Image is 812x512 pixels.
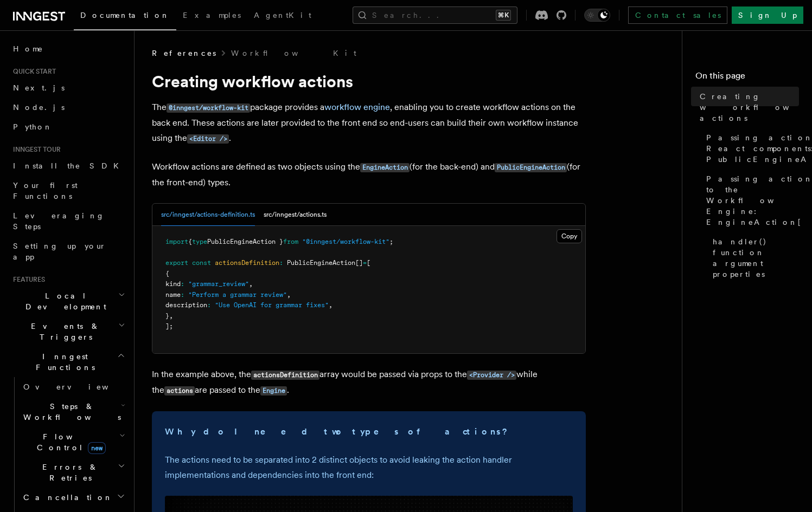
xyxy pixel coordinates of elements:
[247,3,318,29] a: AgentKit
[152,72,586,91] h1: Creating workflow actions
[251,371,319,380] code: actionsDefinition
[355,259,363,267] span: []
[9,290,118,312] span: Local Development
[23,383,135,391] span: Overview
[207,301,211,309] span: :
[495,161,567,172] a: PublicEngineAction
[9,98,127,117] a: Node.js
[329,301,333,309] span: ,
[287,259,355,267] span: PublicEngineAction
[188,291,287,299] span: "Perform a grammar review"
[165,238,188,245] span: import
[169,312,173,320] span: ,
[165,426,510,437] strong: Why do I need two types of actions?
[695,87,799,128] a: Creating workflow actions
[367,259,370,267] span: [
[13,211,105,231] span: Leveraging Steps
[389,238,393,245] span: ;
[353,7,517,24] button: Search...⌘K
[181,291,184,299] span: :
[9,275,45,284] span: Features
[19,457,127,488] button: Errors & Retries
[9,156,127,176] a: Install the SDK
[88,442,106,454] span: new
[13,181,78,200] span: Your first Functions
[9,117,127,137] a: Python
[19,488,127,507] button: Cancellation
[192,238,207,245] span: type
[495,163,567,172] code: PublicEngineAction
[167,103,250,113] code: @inngest/workflow-kit
[260,386,287,396] code: Engine
[165,259,188,267] span: export
[695,69,799,87] h4: On this page
[13,83,65,92] span: Next.js
[19,401,121,423] span: Steps & Workflows
[628,7,727,24] a: Contact sales
[702,169,799,232] a: Passing actions to the Workflow Engine: EngineAction[]
[708,232,799,284] a: handler() function argument properties
[19,492,113,503] span: Cancellation
[254,11,311,20] span: AgentKit
[713,236,799,280] span: handler() function argument properties
[165,270,169,277] span: {
[188,280,249,288] span: "grammar_review"
[360,163,410,172] code: EngineAction
[9,145,61,154] span: Inngest tour
[215,301,329,309] span: "Use OpenAI for grammar fixes"
[187,133,229,143] a: <Editor />
[165,312,169,320] span: }
[13,43,43,54] span: Home
[152,159,586,190] p: Workflow actions are defined as two objects using the (for the back-end) and (for the front-end) ...
[207,238,283,245] span: PublicEngineAction }
[161,204,255,226] button: src/inngest/actions-definition.ts
[165,322,173,330] span: ];
[9,286,127,316] button: Local Development
[13,161,125,170] span: Install the SDK
[467,371,516,380] code: <Provider />
[183,11,241,20] span: Examples
[215,259,279,267] span: actionsDefinition
[9,236,127,267] a: Setting up your app
[152,367,586,398] p: In the example above, the array would be passed via props to the while the are passed to the .
[324,102,390,112] a: workflow engine
[19,397,127,427] button: Steps & Workflows
[165,452,573,483] p: The actions need to be separated into 2 distinct objects to avoid leaking the action handler impl...
[19,427,127,457] button: Flow Controlnew
[80,11,170,20] span: Documentation
[9,67,56,76] span: Quick start
[181,280,184,288] span: :
[467,369,516,379] a: <Provider />
[165,291,181,299] span: name
[188,238,192,245] span: {
[283,238,298,245] span: from
[13,122,53,131] span: Python
[260,385,287,395] a: Engine
[9,316,127,347] button: Events & Triggers
[19,431,119,453] span: Flow Control
[176,3,247,29] a: Examples
[9,78,127,98] a: Next.js
[732,7,803,24] a: Sign Up
[231,48,356,59] a: Workflow Kit
[9,176,127,206] a: Your first Functions
[360,161,410,172] a: EngineAction
[187,134,229,144] code: <Editor />
[363,259,367,267] span: =
[152,100,586,146] p: The package provides a , enabling you to create workflow actions on the back end. These actions a...
[287,291,291,299] span: ,
[19,377,127,397] a: Overview
[192,259,211,267] span: const
[9,351,117,373] span: Inngest Functions
[264,204,327,226] button: src/inngest/actions.ts
[9,321,118,342] span: Events & Triggers
[249,280,253,288] span: ,
[9,39,127,59] a: Home
[13,242,106,261] span: Setting up your app
[74,3,176,30] a: Documentation
[167,102,250,112] a: @inngest/workflow-kit
[9,347,127,377] button: Inngest Functions
[557,229,582,243] button: Copy
[165,301,207,309] span: description
[279,259,283,267] span: :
